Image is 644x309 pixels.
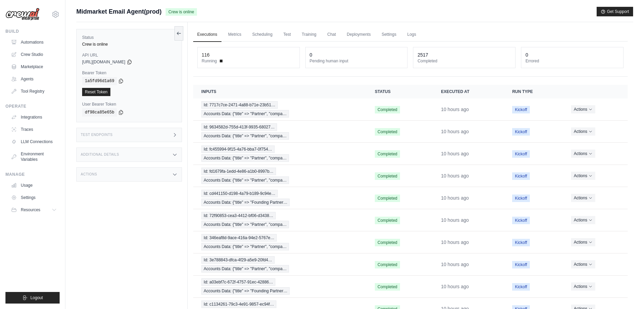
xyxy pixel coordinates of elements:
a: Settings [8,192,60,203]
span: Id: a03ebf7c-672f-4757-91ec-42886… [201,278,275,286]
button: Actions for execution [571,260,595,268]
button: Get Support [597,7,633,16]
span: Completed [375,128,400,136]
span: Accounts Data: {"title" => "Founding Partner… [201,287,290,295]
iframe: Chat Widget [610,276,644,309]
a: Logs [403,28,420,42]
time: August 28, 2025 at 01:43 PDT [441,195,469,201]
a: View execution details for Id [201,145,358,162]
span: Kickoff [512,283,530,291]
div: Manage [5,172,60,177]
button: Actions for execution [571,216,595,224]
span: Logout [30,295,43,300]
span: Id: 72f90853-cea3-4412-bf06-d3438… [201,212,276,219]
a: Usage [8,180,60,191]
button: Resources [8,204,60,215]
a: LLM Connections [8,136,60,147]
a: Environment Variables [8,149,60,165]
time: August 28, 2025 at 01:43 PDT [441,217,469,223]
span: Completed [375,217,400,224]
a: Scheduling [248,28,276,42]
time: August 28, 2025 at 01:45 PDT [441,129,469,134]
span: Id: 3e788843-dfca-4f29-a5e9-20fd4… [201,256,275,264]
th: Executed at [433,85,504,98]
h3: Actions [81,172,97,176]
dt: Pending human input [310,58,403,64]
a: Agents [8,74,60,84]
a: Settings [378,28,400,42]
span: Running [202,58,217,64]
th: Inputs [193,85,367,98]
span: Accounts Data: {"title" => "Founding Partner… [201,199,290,206]
span: Midmarket Email Agent(prod) [76,7,162,16]
h3: Additional Details [81,153,119,157]
label: API URL [82,52,176,58]
span: Id: 7717c7ce-2471-4a88-b71e-23b51… [201,101,278,109]
span: Id: 9634582d-755d-413f-9935-68027… [201,123,277,131]
span: Kickoff [512,150,530,158]
a: View execution details for Id [201,123,358,140]
span: Id: cd441150-d198-4a79-b189-9c94e… [201,190,278,197]
span: Accounts Data: {"title" => "Partner", "compa… [201,132,289,140]
span: Completed [375,195,400,202]
button: Actions for execution [571,127,595,136]
label: User Bearer Token [82,102,176,107]
time: August 28, 2025 at 01:45 PDT [441,107,469,112]
span: Accounts Data: {"title" => "Partner", "compa… [201,265,289,273]
span: Completed [375,283,400,291]
a: Metrics [224,28,246,42]
button: Actions for execution [571,172,595,180]
a: Reset Token [82,88,110,96]
span: Completed [375,239,400,246]
span: Id: c1134261-79c3-4e91-9857-ec94f… [201,300,276,308]
label: Bearer Token [82,70,176,76]
div: 116 [202,51,210,58]
a: View execution details for Id [201,101,358,118]
code: 1a5fd96d1a69 [82,77,117,85]
span: Id: fc455994-9f15-4a76-bba7-0f754… [201,145,275,153]
div: Crew is online [82,42,176,47]
img: Logo [5,8,40,21]
span: Kickoff [512,172,530,180]
span: Accounts Data: {"title" => "Partner", "compa… [201,221,289,228]
span: Kickoff [512,195,530,202]
dt: Completed [417,58,511,64]
button: Actions for execution [571,150,595,158]
a: Traces [8,124,60,135]
a: Automations [8,37,60,48]
div: 0 [310,51,312,58]
a: Chat [323,28,340,42]
a: Marketplace [8,61,60,72]
a: Crew Studio [8,49,60,60]
a: View execution details for Id [201,234,358,250]
code: df98ca85e65b [82,108,117,117]
span: Resources [21,207,40,213]
a: View execution details for Id [201,168,358,184]
th: Run Type [504,85,563,98]
a: Test [279,28,295,42]
span: Accounts Data: {"title" => "Partner", "compa… [201,154,289,162]
button: Actions for execution [571,282,595,291]
h3: Test Endpoints [81,133,113,137]
span: Completed [375,261,400,268]
dt: Errored [525,58,619,64]
span: Crew is online [166,8,197,16]
a: Deployments [343,28,375,42]
label: Status [82,35,176,40]
a: View execution details for Id [201,212,358,228]
span: Kickoff [512,261,530,268]
a: Tool Registry [8,86,60,97]
span: Kickoff [512,239,530,246]
time: August 28, 2025 at 01:43 PDT [441,262,469,267]
span: Completed [375,150,400,158]
span: Accounts Data: {"title" => "Partner", "compa… [201,243,289,250]
a: Executions [193,28,221,42]
time: August 28, 2025 at 01:43 PDT [441,284,469,289]
a: View execution details for Id [201,278,358,295]
span: Id: 346eaf8d-9ace-416a-94e2-5767e… [201,234,277,242]
div: Operate [5,104,60,109]
th: Status [367,85,433,98]
a: View execution details for Id [201,256,358,273]
span: Completed [375,172,400,180]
